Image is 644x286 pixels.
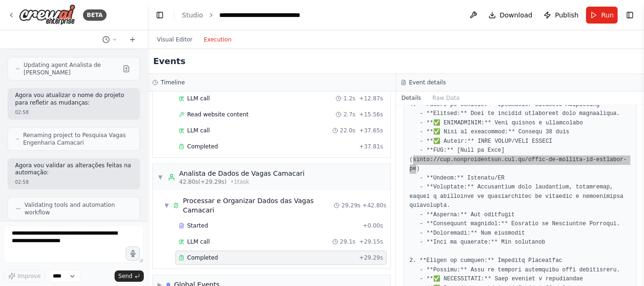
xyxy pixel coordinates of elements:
[17,272,41,280] span: Improve
[198,34,237,45] button: Execution
[164,202,169,209] span: ▼
[343,111,355,118] span: 2.7s
[359,143,383,150] span: + 37.81s
[427,91,465,105] button: Raw Data
[231,178,249,186] span: • 1 task
[359,111,383,118] span: + 15.56s
[179,178,227,186] span: 42.80s (+29.29s)
[359,95,383,102] span: + 12.87s
[23,131,132,147] span: Renaming project to Pesquisa Vagas Engenharia Camacari
[540,7,582,24] button: Publish
[125,34,140,45] button: Start a new chat
[500,10,533,20] span: Download
[182,11,203,19] a: Studio
[555,10,578,20] span: Publish
[485,7,537,24] button: Download
[4,270,45,282] button: Improve
[586,7,618,24] button: Run
[359,238,383,245] span: + 29.15s
[396,91,427,105] button: Details
[183,196,334,215] div: Processar e Organizar Dados das Vagas Camacari
[359,254,383,261] span: + 29.29s
[153,55,185,68] h2: Events
[341,202,361,209] span: 29.29s
[151,34,198,45] button: Visual Editor
[157,173,163,181] span: ▼
[118,272,132,280] span: Send
[19,4,75,25] img: Logo
[343,95,355,102] span: 1.2s
[601,10,614,20] span: Run
[187,111,248,118] span: Read website content
[15,162,132,177] p: Agora vou validar as alterações feitas na automação:
[187,222,208,229] span: Started
[340,238,355,245] span: 29.1s
[359,127,383,134] span: + 37.65s
[363,222,383,229] span: + 0.00s
[15,92,132,106] p: Agora vou atualizar o nome do projeto para refletir as mudanças:
[15,109,132,116] div: 02:58
[15,179,132,186] div: 02:58
[187,254,218,261] span: Completed
[187,95,210,102] span: LLM call
[623,8,636,22] button: Show right sidebar
[179,169,305,178] div: Analista de Dados de Vagas Camacari
[363,202,387,209] span: + 42.80s
[115,270,144,282] button: Send
[153,8,166,22] button: Hide left sidebar
[182,10,325,20] nav: breadcrumb
[24,61,119,76] span: Updating agent Analista de [PERSON_NAME]
[161,79,185,86] h3: Timeline
[409,79,446,86] h3: Event details
[187,238,210,245] span: LLM call
[126,246,140,261] button: Click to speak your automation idea
[340,127,355,134] span: 22.0s
[25,201,132,216] span: Validating tools and automation workflow
[187,127,210,134] span: LLM call
[99,34,121,45] button: Switch to previous chat
[187,143,218,150] span: Completed
[83,9,107,21] div: BETA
